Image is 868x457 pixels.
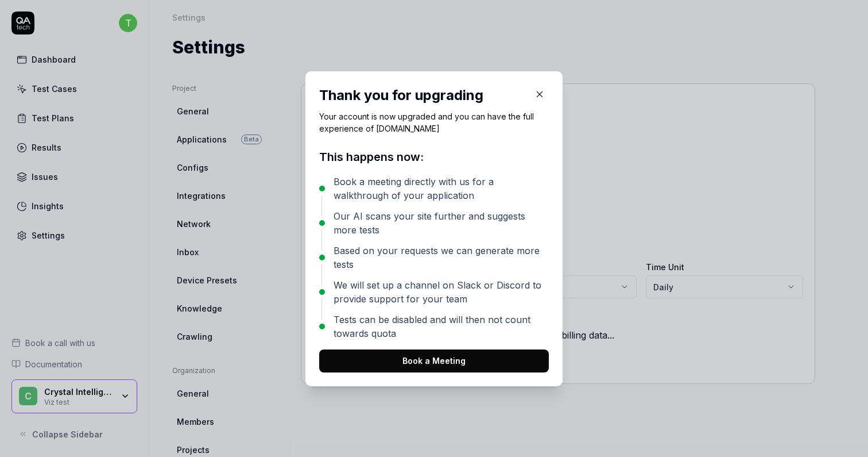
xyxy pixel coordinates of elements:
[334,175,549,202] p: Book a meeting directly with us for a walkthrough of your application
[334,278,549,306] p: We will set up a channel on Slack or Discord to provide support for your team
[319,85,549,106] h2: Thank you for upgrading
[334,244,549,271] p: Based on your requests we can generate more tests
[334,209,549,237] p: Our AI scans your site further and suggests more tests
[530,85,549,103] button: Close Modal
[319,148,549,166] h3: This happens now:
[319,110,549,135] p: Your account is now upgraded and you can have the full experience of [DOMAIN_NAME]
[319,340,549,372] a: Book a Meeting
[334,313,549,340] p: Tests can be disabled and will then not count towards quota
[319,350,549,372] button: Book a Meeting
